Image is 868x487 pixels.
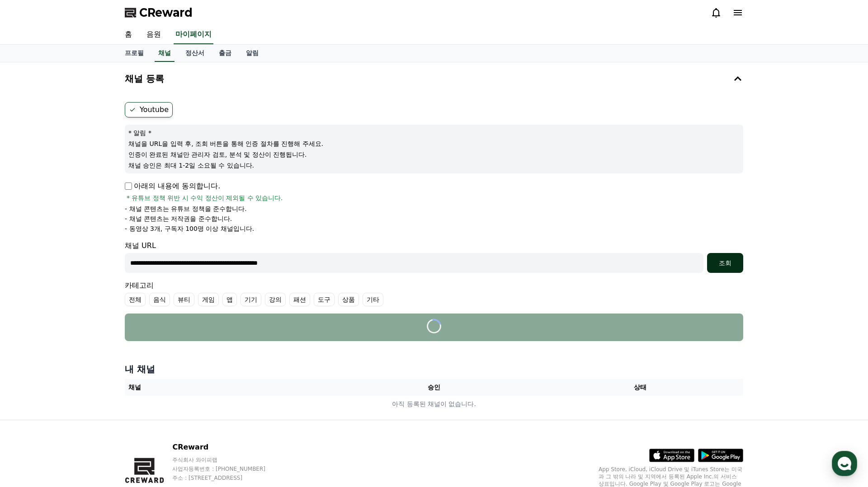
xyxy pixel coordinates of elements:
[121,66,747,91] button: 채널 등록
[711,258,740,267] div: 조회
[212,45,239,62] a: 출금
[155,45,175,62] a: 채널
[125,240,743,273] div: 채널 URL
[3,286,60,309] a: Home
[128,150,740,159] p: 인증이 완료된 채널만 관리자 검토, 분석 및 정산이 진행됩니다.
[174,293,194,306] label: 뷰티
[125,293,146,306] label: 전체
[125,363,743,375] h4: 내 채널
[75,300,102,308] span: Messages
[60,286,117,309] a: Messages
[139,5,193,20] span: CReward
[125,74,164,84] h4: 채널 등록
[239,45,266,62] a: 알림
[198,293,219,306] label: 게임
[125,214,232,223] p: - 채널 콘텐츠는 저작권을 준수합니다.
[222,293,237,306] label: 앱
[172,465,283,473] p: 사업자등록번호 : [PHONE_NUMBER]
[314,293,335,306] label: 도구
[125,102,173,117] label: Youtube
[178,45,212,62] a: 정산서
[117,286,174,309] a: Settings
[265,293,286,306] label: 강의
[118,45,151,62] a: 프로필
[707,253,743,273] button: 조회
[125,5,193,20] a: CReward
[125,181,220,192] p: 아래의 내용에 동의합니다.
[172,456,283,464] p: 주식회사 와이피랩
[118,25,139,44] a: 홈
[174,25,213,44] a: 마이페이지
[128,161,740,170] p: 채널 승인은 최대 1-2일 소요될 수 있습니다.
[172,442,283,453] p: CReward
[149,293,170,306] label: 음식
[331,379,537,396] th: 승인
[128,139,740,148] p: 채널을 URL을 입력 후, 조회 버튼을 통해 인증 절차를 진행해 주세요.
[134,300,156,307] span: Settings
[241,293,261,306] label: 기기
[23,300,39,307] span: Home
[125,224,254,233] p: - 동영상 3개, 구독자 100명 이상 채널입니다.
[172,474,283,482] p: 주소 : [STREET_ADDRESS]
[338,293,359,306] label: 상품
[127,193,283,202] span: * 유튜브 정책 위반 시 수익 정산이 제외될 수 있습니다.
[139,25,168,44] a: 음원
[363,293,383,306] label: 기타
[125,280,743,306] div: 카테고리
[125,204,247,213] p: - 채널 콘텐츠는 유튜브 정책을 준수합니다.
[125,379,331,396] th: 채널
[125,396,743,412] td: 아직 등록된 채널이 없습니다.
[537,379,743,396] th: 상태
[289,293,310,306] label: 패션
